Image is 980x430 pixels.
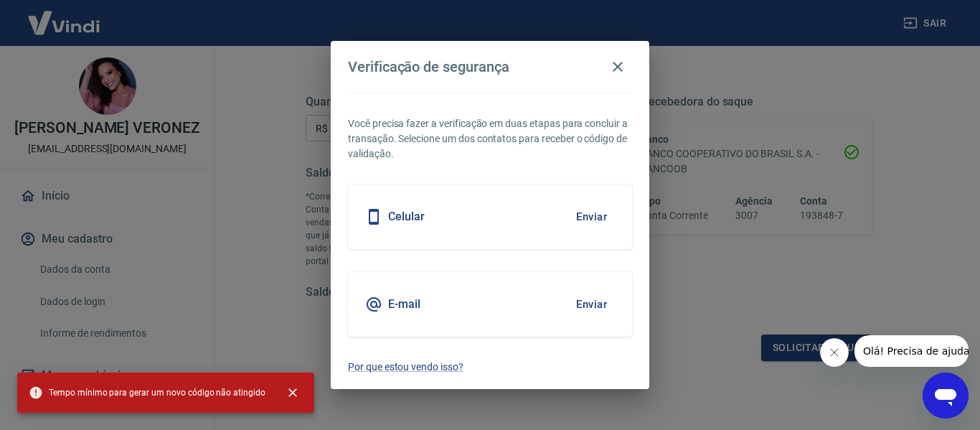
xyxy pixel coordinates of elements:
iframe: Botão para abrir a janela de mensagens [923,373,969,419]
span: Tempo mínimo para gerar um novo código não atingido [29,385,265,400]
button: close [277,377,308,408]
button: Enviar [568,202,615,232]
h4: Verificação de segurança [348,58,509,75]
a: Por que estou vendo isso? [348,360,632,375]
iframe: Mensagem da empresa [854,335,969,367]
h5: E-mail [388,297,420,312]
button: Enviar [568,289,615,319]
span: Olá! Precisa de ajuda? [9,10,121,22]
p: Você precisa fazer a verificação em duas etapas para concluir a transação. Selecione um dos conta... [348,116,632,162]
iframe: Fechar mensagem [820,338,849,367]
h5: Celular [388,210,425,224]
